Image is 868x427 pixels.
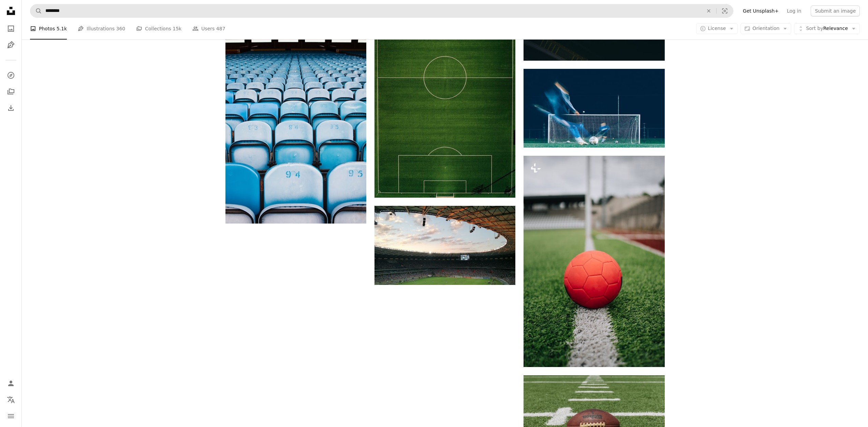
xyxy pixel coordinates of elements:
img: soccer stadium during daytime [374,206,515,285]
a: green sports court illustration [374,73,515,79]
img: a red soccer ball sitting on top of a soccer field [524,156,664,367]
form: Find visuals sitewide [30,4,733,18]
a: Illustrations 360 [78,18,125,40]
span: License [708,26,726,31]
button: Sort byRelevance [794,23,860,34]
button: License [696,23,738,34]
a: Log in [783,5,805,16]
a: Collections 15k [136,18,181,40]
span: 360 [116,25,126,32]
a: soccer stadium during daytime [374,242,515,248]
span: Relevance [806,25,848,32]
a: Get Unsplash+ [739,5,783,16]
span: 487 [216,25,225,32]
span: 15k [173,25,181,32]
img: timelapse photo of soccer player kicking ball [524,69,664,148]
a: rows of blue and white seats in a stadium [225,115,366,121]
button: Visual search [717,4,733,17]
a: Illustrations [4,38,18,52]
a: timelapse photo of soccer player kicking ball [524,105,664,111]
span: Sort by [806,26,823,31]
a: Users 487 [192,18,225,40]
button: Search Unsplash [30,4,42,17]
a: Photos [4,22,18,35]
button: Menu [4,409,18,423]
img: rows of blue and white seats in a stadium [225,12,366,224]
button: Submit an image [811,5,860,16]
a: Explore [4,68,18,82]
button: Clear [701,4,716,17]
a: Download History [4,101,18,115]
a: a red soccer ball sitting on top of a soccer field [524,258,664,264]
span: Orientation [752,26,779,31]
a: Log in / Sign up [4,377,18,390]
button: Language [4,393,18,407]
a: Collections [4,85,18,98]
a: Home — Unsplash [4,4,18,19]
button: Orientation [740,23,791,34]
